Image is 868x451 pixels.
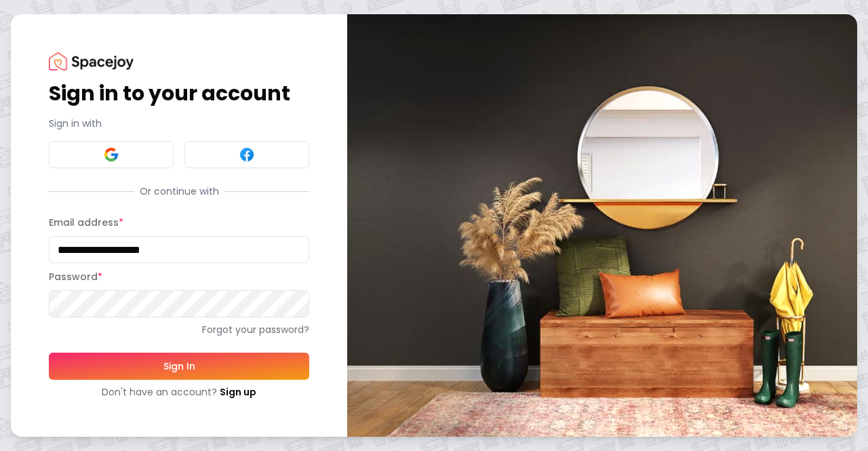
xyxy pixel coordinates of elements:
[103,146,119,163] img: Google signin
[49,323,309,336] a: Forgot your password?
[49,385,309,399] div: Don't have an account?
[49,52,134,71] img: Spacejoy Logo
[134,184,224,198] span: Or continue with
[49,81,309,106] h1: Sign in to your account
[220,385,256,399] a: Sign up
[49,216,123,229] label: Email address
[347,14,857,437] img: banner
[49,353,309,380] button: Sign In
[49,117,309,130] p: Sign in with
[239,146,255,163] img: Facebook signin
[49,270,102,283] label: Password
